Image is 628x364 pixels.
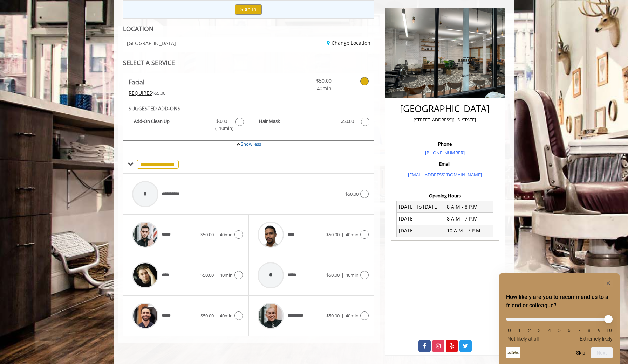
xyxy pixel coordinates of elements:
[516,328,523,333] li: 1
[290,77,332,85] span: $50.00
[397,213,445,225] td: [DATE]
[341,118,354,125] span: $50.00
[220,231,233,238] span: 40min
[536,328,543,333] li: 3
[200,272,214,278] span: $50.00
[506,328,513,333] li: 0
[393,161,497,166] h3: Email
[216,231,218,238] span: |
[252,118,370,128] label: Hair Mask
[393,104,497,114] h2: [GEOGRAPHIC_DATA]
[604,279,613,287] button: Hide survey
[241,141,261,147] a: Show less
[546,328,553,333] li: 4
[127,41,176,46] span: [GEOGRAPHIC_DATA]
[391,193,499,198] h3: Opening Hours
[346,231,359,238] span: 40min
[123,24,153,33] b: LOCATION
[235,4,262,14] button: Sign In
[606,328,613,333] li: 10
[216,313,218,319] span: |
[506,293,613,310] h2: How likely are you to recommend us to a friend or colleague? Select an option from 0 to 10, with ...
[526,328,533,333] li: 2
[220,313,233,319] span: 40min
[216,118,227,125] span: $0.00
[506,313,613,342] div: How likely are you to recommend us to a friend or colleague? Select an option from 0 to 10, with ...
[123,102,374,141] div: Facial Add-onS
[393,116,497,124] p: [STREET_ADDRESS][US_STATE]
[425,149,465,156] a: [PHONE_NUMBER]
[576,328,583,333] li: 7
[586,328,593,333] li: 8
[346,313,359,319] span: 40min
[326,313,340,319] span: $50.00
[445,201,493,213] td: 8 A.M - 8 P.M
[326,272,340,278] span: $50.00
[200,313,214,319] span: $50.00
[397,201,445,213] td: [DATE] To [DATE]
[220,272,233,278] span: 40min
[393,141,497,146] h3: Phone
[580,336,613,342] span: Extremely likely
[556,328,563,333] li: 5
[566,328,573,333] li: 6
[576,350,585,356] button: Skip
[129,90,152,96] span: This service needs some Advance to be paid before we block your appointment
[123,59,374,66] div: SELECT A SERVICE
[591,347,613,358] button: Next question
[326,231,340,238] span: $50.00
[216,272,218,278] span: |
[127,118,245,134] label: Add-On Clean Up
[596,328,603,333] li: 9
[341,272,344,278] span: |
[506,279,613,358] div: How likely are you to recommend us to a friend or colleague? Select an option from 0 to 10, with ...
[259,118,333,126] b: Hair Mask
[327,40,370,46] a: Change Location
[134,118,208,132] b: Add-On Clean Up
[507,336,539,342] span: Not likely at all
[341,313,344,319] span: |
[445,225,493,237] td: 10 A.M - 7 P.M
[346,272,359,278] span: 40min
[397,225,445,237] td: [DATE]
[445,213,493,225] td: 8 A.M - 7 P.M
[129,89,269,97] div: $55.00
[290,85,332,92] span: 40min
[345,191,359,197] span: $50.00
[408,171,482,178] a: [EMAIL_ADDRESS][DOMAIN_NAME]
[129,77,144,87] b: Facial
[211,125,232,132] span: (+10min )
[200,231,214,238] span: $50.00
[129,105,180,112] b: SUGGESTED ADD-ONS
[341,231,344,238] span: |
